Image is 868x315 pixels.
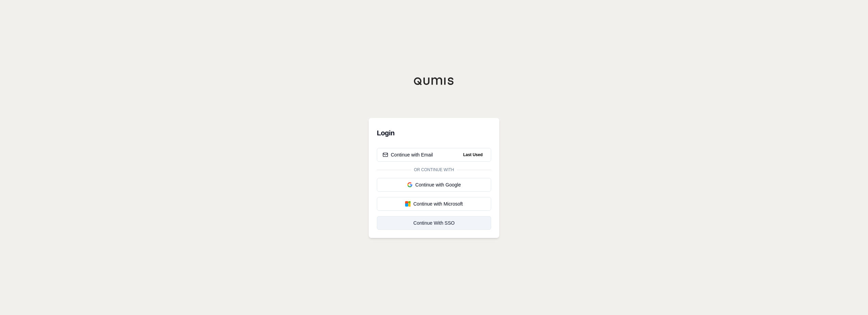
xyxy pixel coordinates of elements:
div: Continue with Microsoft [383,200,485,207]
h3: Login [377,126,491,140]
button: Continue with Microsoft [377,197,491,211]
div: Continue With SSO [383,220,485,226]
span: Last Used [461,151,485,159]
img: Qumis [414,77,454,85]
button: Continue with Google [377,178,491,192]
div: Continue with Google [383,181,485,188]
div: Continue with Email [383,151,433,158]
button: Continue with EmailLast Used [377,148,491,162]
a: Continue With SSO [377,216,491,230]
span: Or continue with [411,167,457,172]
